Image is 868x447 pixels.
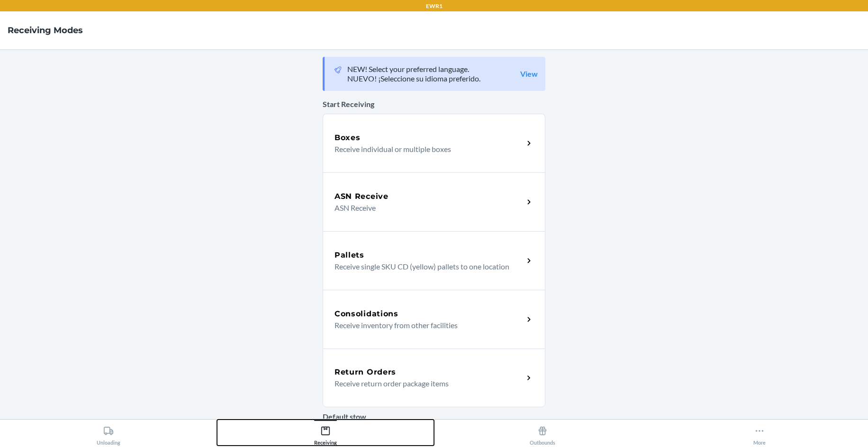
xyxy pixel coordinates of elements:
[323,172,545,231] a: ASN ReceiveASN Receive
[335,378,516,389] p: Receive return order package items
[335,367,396,378] h5: Return Orders
[335,132,361,143] h5: Boxes
[97,422,120,446] div: Unloading
[335,143,516,155] p: Receive individual or multiple boxes
[426,2,443,10] p: EWR1
[651,420,868,446] button: More
[323,290,545,349] a: ConsolidationsReceive inventory from other facilities
[347,74,480,83] p: NUEVO! ¡Seleccione su idioma preferido.
[335,202,516,214] p: ASN Receive
[753,422,766,446] div: More
[323,349,545,407] a: Return OrdersReceive return order package items
[335,320,516,331] p: Receive inventory from other facilities
[323,231,545,290] a: PalletsReceive single SKU CD (yellow) pallets to one location
[335,261,516,272] p: Receive single SKU CD (yellow) pallets to one location
[217,420,434,446] button: Receiving
[335,191,389,202] h5: ASN Receive
[434,420,651,446] button: Outbounds
[323,114,545,172] a: BoxesReceive individual or multiple boxes
[335,308,398,320] h5: Consolidations
[314,422,337,446] div: Receiving
[323,411,545,422] p: Default stow
[335,250,364,261] h5: Pallets
[520,69,538,79] a: View
[8,24,83,36] h4: Receiving Modes
[323,98,545,110] p: Start Receiving
[530,422,555,446] div: Outbounds
[347,64,480,74] p: NEW! Select your preferred language.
